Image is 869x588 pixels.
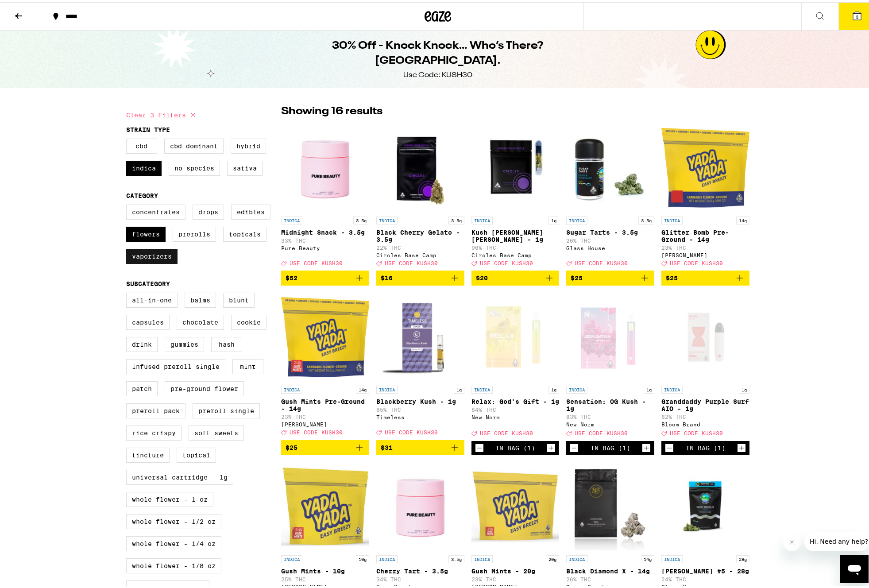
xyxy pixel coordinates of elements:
[231,313,266,328] label: Cookie
[232,357,263,372] label: Mint
[661,565,749,573] p: [PERSON_NAME] #5 - 28g
[670,429,723,434] span: USE CODE KUSH30
[737,441,746,450] button: Increment
[471,582,560,588] div: [PERSON_NAME]
[448,214,464,222] p: 3.5g
[381,442,393,449] span: $31
[281,582,369,588] div: [PERSON_NAME]
[126,423,182,438] label: Rice Crispy
[661,121,749,210] img: Yada Yada - Glitter Bomb Pre-Ground - 14g
[281,121,369,210] img: Pure Beauty - Midnight Snack - 3.5g
[126,556,221,571] label: Whole Flower - 1/8 oz
[471,383,493,391] p: INDICA
[566,574,654,580] p: 26% THC
[165,379,244,394] label: Pre-ground Flower
[281,412,369,418] p: 23% THC
[385,428,438,433] span: USE CODE KUSH30
[471,396,560,403] p: Relax: God's Gift - 1g
[661,121,749,268] a: Open page for Glitter Bomb Pre-Ground - 14g from Yada Yada
[231,202,270,217] label: Edibles
[471,227,560,241] p: Kush [PERSON_NAME] [PERSON_NAME] - 1g
[686,442,726,449] div: In Bag (1)
[376,121,464,268] a: Open page for Black Cherry Gelato - 3.5g from Circles Base Camp
[126,534,221,549] label: Whole Flower - 1/4 oz
[165,335,204,350] label: Gummies
[376,290,464,379] img: Timeless - Blackberry Kush - 1g
[126,190,158,197] legend: Category
[376,574,464,580] p: 34% THC
[126,290,178,306] label: All-In-One
[211,335,242,350] label: Hash
[495,442,535,449] div: In Bag (1)
[376,412,464,418] div: Timeless
[575,258,628,264] span: USE CODE KUSH30
[471,574,560,580] p: 23% THC
[471,460,560,549] img: Yada Yada - Gush Mints - 20g
[566,268,654,283] button: Add to bag
[661,396,749,410] p: Granddaddy Purple Surf AIO - 1g
[281,268,369,283] button: Add to bag
[661,412,749,418] p: 82% THC
[471,121,560,268] a: Open page for Kush Berry Bliss - 1g from Circles Base Camp
[353,214,369,222] p: 3.5g
[281,236,369,241] p: 33% THC
[471,250,560,256] div: Circles Base Camp
[471,565,560,573] p: Gush Mints - 20g
[566,243,654,249] div: Glass House
[126,401,185,416] label: Preroll Pack
[177,445,216,460] label: Topical
[661,460,749,549] img: Glass House - Donny Burger #5 - 28g
[189,423,244,438] label: Soft Sweets
[376,396,464,403] p: Blackberry Kush - 1g
[281,243,369,249] div: Pure Beauty
[571,272,583,279] span: $25
[281,102,382,117] p: Showing 16 results
[471,268,560,283] button: Add to bag
[665,441,674,450] button: Decrement
[566,582,654,588] div: Maven Genetics
[476,272,488,279] span: $20
[566,383,587,391] p: INDICA
[471,405,560,410] p: 84% THC
[548,214,559,222] p: 1g
[661,574,749,580] p: 24% THC
[281,214,302,222] p: INDICA
[566,121,654,268] a: Open page for Sugar Tarts - 3.5g from Glass House
[471,243,560,248] p: 90% THC
[566,419,654,425] div: New Norm
[227,159,263,174] label: Sativa
[566,396,654,410] p: Sensation: OG Kush - 1g
[126,313,170,328] label: Capsules
[471,553,493,561] p: INDICA
[546,553,559,561] p: 20g
[281,565,369,573] p: Gush Mints - 10g
[281,438,369,453] button: Add to bag
[126,102,198,124] button: Clear 3 filters
[126,136,157,151] label: CBD
[666,272,678,279] span: $25
[126,247,178,262] label: Vaporizers
[661,419,749,425] div: Bloom Brand
[661,383,683,391] p: INDICA
[661,250,749,256] div: [PERSON_NAME]
[356,383,369,391] p: 14g
[376,565,464,573] p: Cherry Tart - 3.5g
[376,227,464,241] p: Black Cherry Gelato - 3.5g
[126,445,170,460] label: Tincture
[376,438,464,453] button: Add to bag
[566,227,654,234] p: Sugar Tarts - 3.5g
[376,582,464,588] div: Pure Beauty
[281,460,369,549] img: Yada Yada - Gush Mints - 10g
[376,214,398,222] p: INDICA
[661,227,749,241] p: Glitter Bomb Pre-Ground - 14g
[736,553,749,561] p: 28g
[471,214,493,222] p: INDICA
[286,272,297,279] span: $52
[126,335,158,350] label: Drink
[403,68,472,78] div: Use Code: KUSH30
[231,136,266,151] label: Hybrid
[471,412,560,418] div: New Norm
[126,490,213,505] label: Whole Flower - 1 oz
[566,290,654,438] a: Open page for Sensation: OG Kush - 1g from New Norm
